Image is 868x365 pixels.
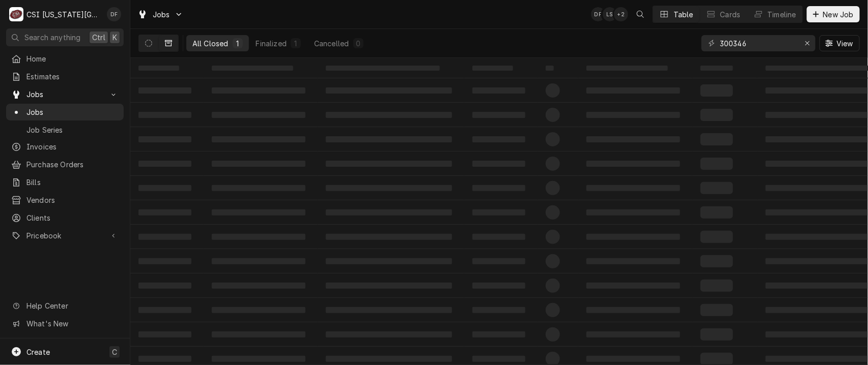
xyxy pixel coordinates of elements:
div: CSI [US_STATE][GEOGRAPHIC_DATA] [26,9,101,20]
div: Table [674,9,693,20]
span: ‌ [138,185,191,191]
span: ‌ [701,133,733,145]
span: C [112,347,117,357]
a: Go to Jobs [6,86,124,103]
span: Home [26,53,119,64]
span: ‌ [472,283,525,289]
div: DF [107,7,121,21]
span: ‌ [138,112,191,118]
span: ‌ [212,66,293,71]
span: ‌ [326,161,452,167]
span: ‌ [212,112,305,118]
span: ‌ [701,182,733,194]
span: ‌ [586,112,680,118]
div: David Fannin's Avatar [107,7,121,21]
button: View [820,35,860,51]
span: ‌ [586,258,680,264]
a: Go to Jobs [133,6,187,23]
div: 1 [235,38,241,49]
span: ‌ [326,356,452,362]
span: Bills [26,177,119,188]
span: ‌ [546,108,560,122]
span: Job Series [26,125,119,135]
span: ‌ [138,234,191,240]
span: ‌ [701,353,733,365]
span: ‌ [472,258,525,264]
span: ‌ [472,307,525,313]
span: ‌ [701,255,733,267]
span: ‌ [212,87,305,94]
span: ‌ [212,331,305,338]
span: ‌ [138,283,191,289]
span: ‌ [138,136,191,142]
div: All Closed [192,38,229,49]
div: + 2 [614,7,628,21]
div: C [9,7,23,21]
span: ‌ [326,112,452,118]
span: Vendors [26,195,119,205]
span: ‌ [701,206,733,219]
div: DF [591,7,605,21]
span: ‌ [586,185,680,191]
div: CSI Kansas City's Avatar [9,7,23,21]
span: ‌ [212,258,305,264]
a: Job Series [6,121,124,138]
div: Cancelled [314,38,349,49]
button: Erase input [799,35,816,51]
span: Search anything [24,32,80,43]
a: Go to Pricebook [6,227,124,244]
table: All Closed Jobs List Loading [130,58,868,365]
span: ‌ [701,280,733,292]
span: Create [26,348,50,356]
span: ‌ [212,136,305,142]
span: ‌ [701,66,733,71]
span: ‌ [546,254,560,268]
span: ‌ [546,303,560,317]
span: ‌ [546,181,560,195]
span: ‌ [701,328,733,341]
div: David Fannin's Avatar [591,7,605,21]
span: ‌ [212,356,305,362]
a: Estimates [6,68,124,85]
div: Cards [720,9,741,20]
div: Timeline [768,9,796,20]
a: Jobs [6,104,124,120]
span: ‌ [472,209,525,216]
span: Purchase Orders [26,159,119,170]
a: Home [6,50,124,67]
span: Help Center [26,300,118,311]
span: ‌ [472,66,513,71]
span: ‌ [138,356,191,362]
span: ‌ [472,234,525,240]
span: ‌ [586,161,680,167]
span: ‌ [472,356,525,362]
span: Jobs [153,9,170,20]
span: ‌ [138,258,191,264]
span: View [834,38,855,49]
span: ‌ [326,283,452,289]
span: Jobs [26,107,119,117]
span: ‌ [586,136,680,142]
span: Jobs [26,89,103,100]
span: Pricebook [26,230,103,241]
div: 1 [293,38,299,49]
input: Keyword search [720,35,796,51]
span: Clients [26,212,119,223]
span: K [113,32,117,43]
div: LS [603,7,617,21]
a: Go to Help Center [6,297,124,314]
span: ‌ [138,331,191,338]
span: ‌ [701,231,733,243]
span: Ctrl [92,32,105,43]
span: ‌ [326,307,452,313]
button: New Job [807,6,860,22]
div: Lindy Springer's Avatar [603,7,617,21]
a: Go to What's New [6,315,124,332]
span: ‌ [546,132,560,146]
span: ‌ [326,185,452,191]
span: ‌ [326,331,452,338]
span: ‌ [138,161,191,167]
span: ‌ [586,209,680,216]
button: Open search [632,6,649,22]
span: Invoices [26,141,119,152]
